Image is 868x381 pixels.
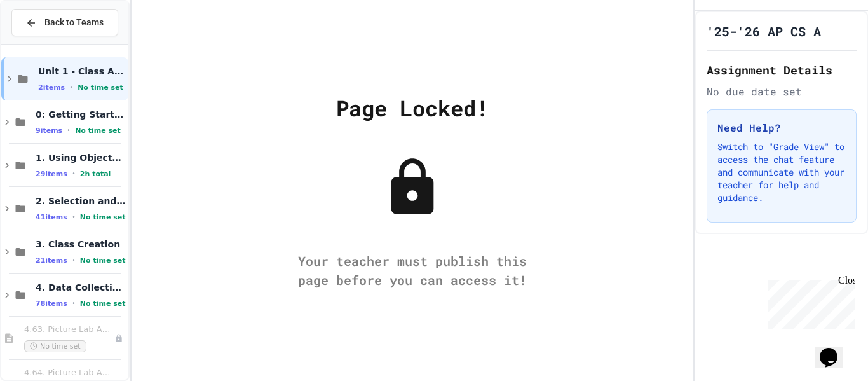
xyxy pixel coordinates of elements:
span: 2 items [38,83,65,92]
span: 29 items [36,170,67,178]
div: Page Locked! [336,92,489,124]
span: No time set [80,256,126,265]
span: 78 items [36,300,67,308]
span: 2h total [80,170,111,178]
div: Chat with us now!Close [5,5,88,81]
span: 4.64. Picture Lab A4: 2D Arrays in [GEOGRAPHIC_DATA] [24,368,114,378]
h3: Need Help? [717,120,846,135]
span: • [72,255,75,265]
span: Back to Teams [44,16,104,29]
span: 0: Getting Started [36,109,126,120]
span: No time set [80,300,126,308]
span: • [72,298,75,308]
span: 4.63. Picture Lab A1 - A3 [24,324,114,335]
span: No time set [75,127,121,135]
button: Back to Teams [11,9,118,36]
iframe: chat widget [815,330,855,368]
h2: Assignment Details [707,61,857,79]
iframe: chat widget [763,275,855,329]
span: • [70,82,72,92]
span: • [67,125,70,135]
span: 3. Class Creation [36,239,126,250]
span: No time set [78,83,123,92]
p: Switch to "Grade View" to access the chat feature and communicate with your teacher for help and ... [717,141,846,204]
div: No due date set [707,84,857,99]
span: No time set [24,340,86,352]
span: • [72,212,75,222]
span: 2. Selection and Iteration [36,195,126,207]
div: Your teacher must publish this page before you can access it! [285,251,539,289]
span: 9 items [36,127,62,135]
span: • [72,169,75,179]
span: No time set [80,213,126,221]
span: 41 items [36,213,67,221]
h1: '25-'26 AP CS A [707,22,821,40]
div: Unpublished [114,334,123,343]
span: 1. Using Objects and Methods [36,152,126,163]
span: Unit 1 - Class Assignments [38,66,126,77]
span: 21 items [36,256,67,265]
span: 4. Data Collections [36,282,126,293]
